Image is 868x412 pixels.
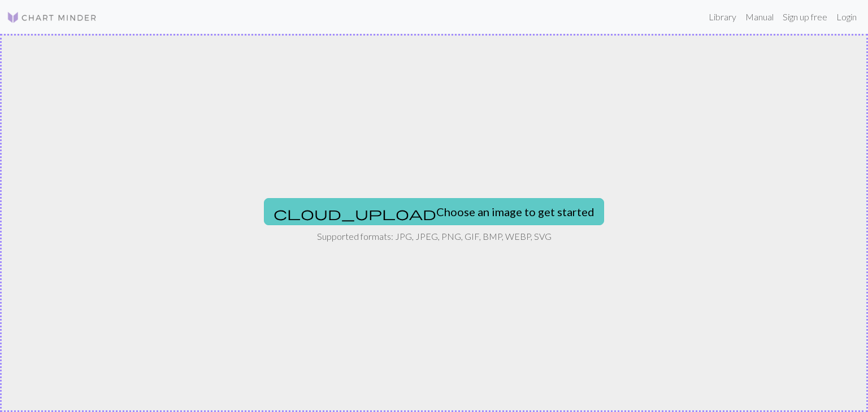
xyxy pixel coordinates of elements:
[264,198,604,225] button: Choose an image to get started
[741,6,778,28] a: Manual
[317,230,552,243] p: Supported formats: JPG, JPEG, PNG, GIF, BMP, WEBP, SVG
[832,6,861,28] a: Login
[704,6,741,28] a: Library
[7,11,97,24] img: Logo
[274,205,436,221] span: cloud_upload
[778,6,832,28] a: Sign up free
